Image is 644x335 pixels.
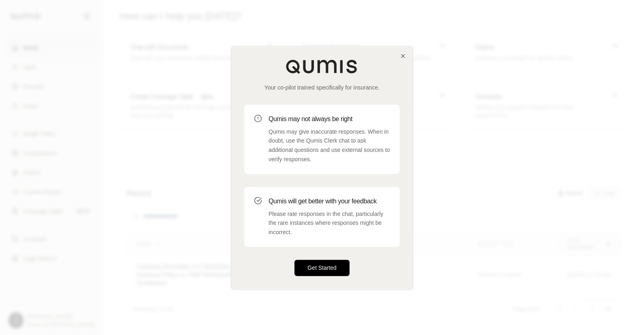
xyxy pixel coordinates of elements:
[294,260,350,276] button: Get Started
[244,83,400,92] p: Your co-pilot trained specifically for insurance.
[269,114,390,124] h3: Qumis may not always be right
[269,196,390,206] h3: Qumis will get better with your feedback
[269,127,390,164] p: Qumis may give inaccurate responses. When in doubt, use the Qumis Clerk chat to ask additional qu...
[286,59,358,74] img: Qumis Logo
[269,209,390,237] p: Please rate responses in the chat, particularly the rare instances where responses might be incor...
